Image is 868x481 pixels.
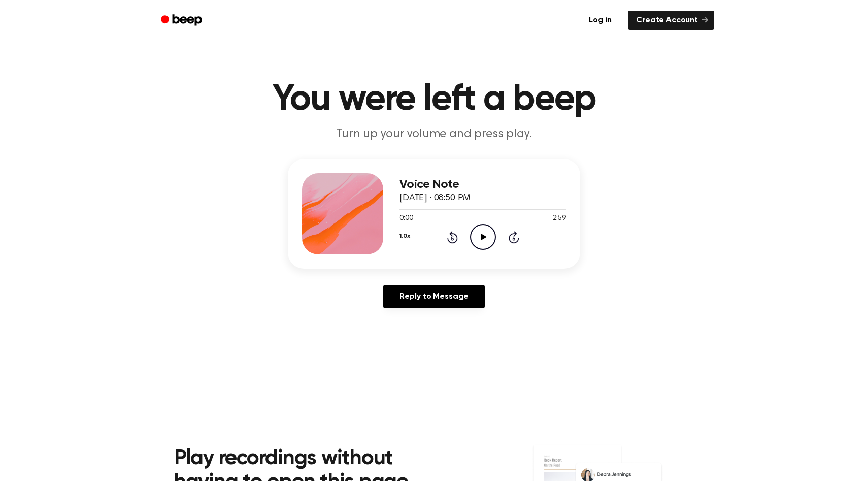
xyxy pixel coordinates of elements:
[628,11,714,30] a: Create Account
[399,228,410,245] button: 1.0x
[154,11,211,30] a: Beep
[239,126,629,143] p: Turn up your volume and press play.
[399,194,471,203] span: [DATE] · 08:50 PM
[399,213,413,224] span: 0:00
[553,213,566,224] span: 2:59
[174,81,694,118] h1: You were left a beep
[399,178,566,191] h3: Voice Note
[579,9,622,32] a: Log in
[383,285,485,308] a: Reply to Message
